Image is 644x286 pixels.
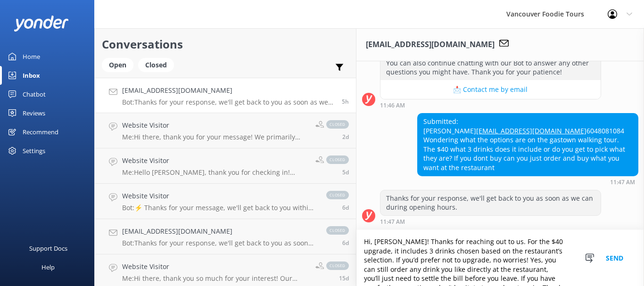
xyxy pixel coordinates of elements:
h4: Website Visitor [122,155,308,166]
button: Send [597,230,632,286]
a: Closed [138,59,179,70]
div: 11:47am 15-Aug-2025 (UTC -07:00) America/Tijuana [380,218,601,225]
p: Me: Hello [PERSON_NAME], thank you for checking in! We're pleased to confirm your booking for the... [122,168,308,177]
span: closed [326,191,349,199]
a: [EMAIL_ADDRESS][DOMAIN_NAME]Bot:Thanks for your response, we'll get back to you as soon as we can... [95,219,356,254]
p: Me: Hi there, thank you so much for your interest! Our tours are conducted in English, and unfort... [122,274,308,283]
a: Website VisitorMe:Hi there, thank you for your message! We primarily conduct our tours in English... [95,113,356,148]
p: Bot: Thanks for your response, we'll get back to you as soon as we can during opening hours. [122,98,335,106]
strong: 11:47 AM [610,180,635,185]
div: Help [41,258,55,277]
h3: [EMAIL_ADDRESS][DOMAIN_NAME] [366,39,495,51]
span: 01:47pm 31-Jul-2025 (UTC -07:00) America/Tijuana [339,274,349,282]
span: 12:01pm 13-Aug-2025 (UTC -07:00) America/Tijuana [342,133,349,141]
span: closed [326,226,349,235]
p: Me: Hi there, thank you for your message! We primarily conduct our tours in English, but we can a... [122,133,308,141]
strong: 11:46 AM [380,103,405,108]
textarea: Hi, [PERSON_NAME]! Thanks for reaching out to us. For the $40 upgrade, it includes 3 drinks chose... [356,230,644,286]
div: Thanks for your response, we'll get back to you as soon as we can during opening hours. [380,190,601,215]
h4: Website Visitor [122,120,308,131]
span: 12:20pm 09-Aug-2025 (UTC -07:00) America/Tijuana [342,204,349,212]
div: Recommend [23,123,58,141]
a: Website VisitorMe:Hello [PERSON_NAME], thank you for checking in! We're pleased to confirm your b... [95,148,356,184]
p: Bot: Thanks for your response, we'll get back to you as soon as we can during opening hours. [122,239,317,247]
img: yonder-white-logo.png [14,16,68,31]
a: Website VisitorBot:⚡ Thanks for your message, we'll get back to you within 24 hours. You can leav... [95,184,356,219]
a: [EMAIL_ADDRESS][DOMAIN_NAME] [476,126,586,135]
span: 05:46pm 08-Aug-2025 (UTC -07:00) America/Tijuana [342,239,349,247]
div: Closed [138,58,174,72]
div: Settings [23,141,45,160]
div: 11:46am 15-Aug-2025 (UTC -07:00) America/Tijuana [380,102,601,108]
span: 04:31pm 10-Aug-2025 (UTC -07:00) America/Tijuana [342,168,349,176]
div: 11:47am 15-Aug-2025 (UTC -07:00) America/Tijuana [417,179,638,185]
h4: Website Visitor [122,261,308,272]
div: Open [102,58,133,72]
a: [EMAIL_ADDRESS][DOMAIN_NAME]Bot:Thanks for your response, we'll get back to you as soon as we can... [95,78,356,113]
div: Chatbot [23,85,46,104]
div: Inbox [23,66,40,85]
span: closed [326,120,349,129]
div: Reviews [23,104,45,123]
h4: [EMAIL_ADDRESS][DOMAIN_NAME] [122,226,317,237]
div: Support Docs [29,239,67,258]
span: 11:47am 15-Aug-2025 (UTC -07:00) America/Tijuana [342,98,349,106]
h2: Conversations [102,35,349,53]
h4: Website Visitor [122,191,317,201]
button: 📩 Contact me by email [380,80,601,99]
p: Bot: ⚡ Thanks for your message, we'll get back to you within 24 hours. You can leave your contact... [122,204,317,212]
div: Submitted: [PERSON_NAME] 6048081084 Wondering what the options are on the gastown walking tour. T... [418,114,638,176]
div: Home [23,47,40,66]
h4: [EMAIL_ADDRESS][DOMAIN_NAME] [122,85,335,96]
span: closed [326,261,349,270]
a: Open [102,59,138,70]
strong: 11:47 AM [380,219,405,225]
span: closed [326,155,349,164]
